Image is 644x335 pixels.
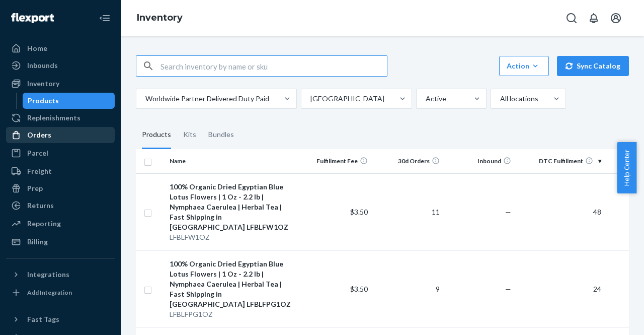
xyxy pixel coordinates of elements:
[95,8,115,28] button: Close Navigation
[28,96,59,106] div: Products
[27,60,58,71] div: Inbounds
[6,234,115,250] a: Billing
[6,40,115,56] a: Home
[505,208,511,216] span: —
[170,259,296,309] div: 100% Organic Dried Egyptian Blue Lotus Flowers | 1 Oz - 2.2 lb | Nymphaea Caerulea | Herbal Tea |...
[557,56,629,76] button: Sync Catalog
[6,127,115,143] a: Orders
[309,94,310,104] input: [GEOGRAPHIC_DATA]
[27,219,61,229] div: Reporting
[350,285,368,293] span: $3.50
[160,56,387,76] input: Search inventory by name or sku
[170,182,296,232] div: 100% Organic Dried Egyptian Blue Lotus Flowers | 1 Oz - 2.2 lb | Nymphaea Caerulea | Herbal Tea |...
[6,287,115,299] a: Add Integration
[584,8,604,28] button: Open notifications
[170,309,296,319] div: LFBLFPG1OZ
[350,208,368,216] span: $3.50
[27,43,47,53] div: Home
[27,288,72,297] div: Add Integration
[27,237,48,247] div: Billing
[27,130,51,140] div: Orders
[142,121,171,149] div: Products
[372,149,444,173] th: 30d Orders
[606,8,626,28] button: Open account menu
[27,200,54,211] div: Returns
[505,285,511,293] span: —
[617,142,636,193] button: Help Center
[11,13,54,23] img: Flexport logo
[27,314,59,324] div: Fast Tags
[6,216,115,232] a: Reporting
[27,183,43,193] div: Prep
[515,173,605,250] td: 48
[170,232,296,242] div: LFBLFW1OZ
[499,94,500,104] input: All locations
[515,149,605,173] th: DTC Fulfillment
[166,149,300,173] th: Name
[6,145,115,161] a: Parcel
[6,76,115,92] a: Inventory
[27,79,59,89] div: Inventory
[561,8,582,28] button: Open Search Box
[6,110,115,126] a: Replenishments
[372,173,444,250] td: 11
[6,57,115,74] a: Inbounds
[425,94,426,104] input: Active
[129,4,191,33] ol: breadcrumbs
[183,121,196,149] div: Kits
[6,311,115,327] button: Fast Tags
[6,163,115,179] a: Freight
[27,270,69,280] div: Integrations
[23,93,115,109] a: Products
[27,166,52,176] div: Freight
[6,180,115,196] a: Prep
[507,61,541,71] div: Action
[372,250,444,327] td: 9
[208,121,234,149] div: Bundles
[144,94,145,104] input: Worldwide Partner Delivered Duty Paid
[27,148,48,158] div: Parcel
[515,250,605,327] td: 24
[6,266,115,283] button: Integrations
[499,56,549,76] button: Action
[444,149,516,173] th: Inbound
[300,149,372,173] th: Fulfillment Fee
[137,12,183,23] a: Inventory
[6,197,115,214] a: Returns
[27,113,80,123] div: Replenishments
